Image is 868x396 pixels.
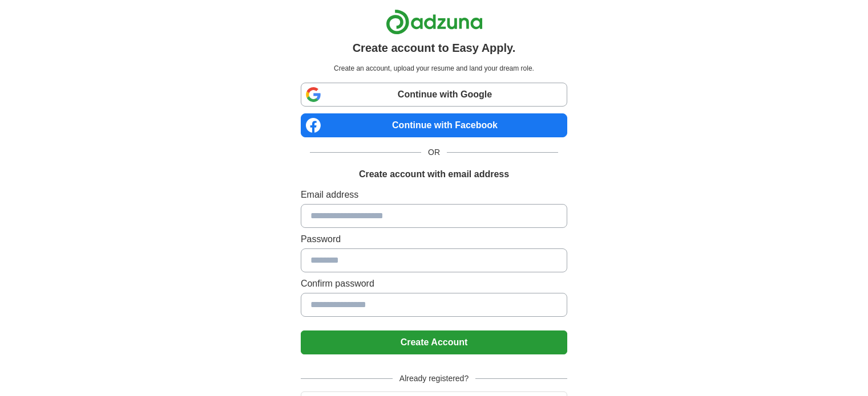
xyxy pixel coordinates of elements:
a: Continue with Google [301,83,567,107]
button: Create Account [301,330,567,354]
label: Confirm password [301,277,567,291]
label: Email address [301,188,567,202]
a: Continue with Facebook [301,113,567,137]
img: Adzuna logo [386,9,483,35]
label: Password [301,232,567,246]
span: OR [421,146,447,158]
h1: Create account to Easy Apply. [353,39,516,56]
p: Create an account, upload your resume and land your dream role. [303,63,565,74]
span: Already registered? [393,373,475,385]
h1: Create account with email address [359,168,509,181]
